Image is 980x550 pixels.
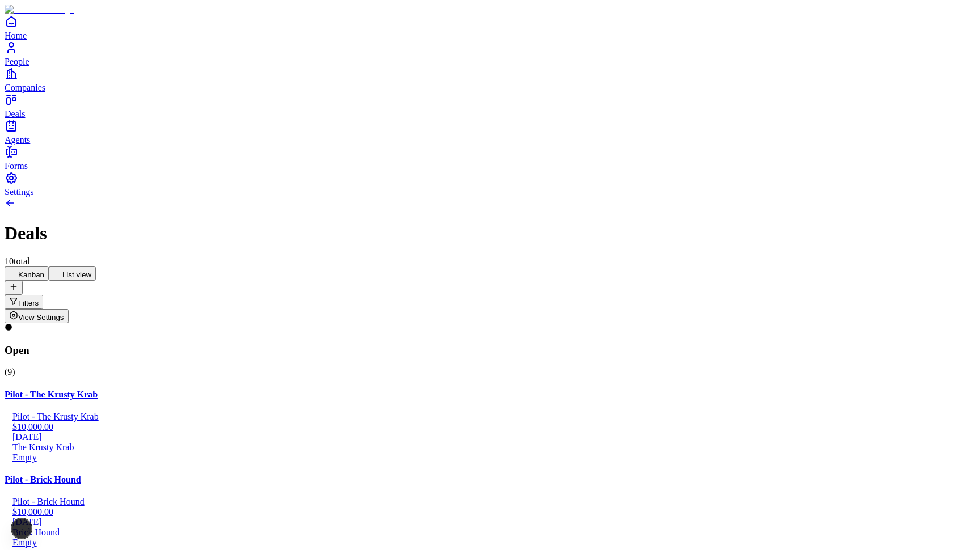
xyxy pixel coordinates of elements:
span: ( 9 ) [5,367,15,376]
button: List view [49,266,96,281]
a: Pilot - Brick HoundPilot - Brick Hound$10,000.00[DATE]Brick HoundEmpty [5,475,975,548]
button: Kanban [5,266,49,281]
a: Deals [5,93,975,119]
div: Brick Hound [5,527,975,538]
span: Companies [5,83,45,92]
div: Pilot - Brick Hound [5,497,975,507]
button: Open natural language filter [5,295,43,309]
a: Settings [5,171,975,197]
a: Companies [5,67,975,92]
span: Agents [5,135,30,145]
span: Home [5,31,27,40]
h4: Pilot - Brick Hound [5,475,975,485]
a: Forms [5,145,975,171]
button: View Settings [5,309,69,323]
h1: Deals [5,223,975,244]
span: Empty [12,538,37,547]
h4: Pilot - The Krusty Krab [5,390,975,400]
div: [DATE] [5,432,975,442]
a: Agents [5,119,975,145]
div: $10,000.00 [5,422,975,432]
span: Forms [5,161,28,171]
div: 10 total [5,256,975,266]
span: People [5,57,29,66]
span: View Settings [18,313,64,321]
a: Home [5,15,975,40]
img: Item Brain Logo [5,5,74,15]
span: Settings [5,187,34,197]
div: $10,000.00 [5,507,975,517]
a: Pilot - The Krusty KrabPilot - The Krusty Krab$10,000.00[DATE]The Krusty KrabEmpty [5,390,975,463]
div: The Krusty Krab [5,442,975,452]
div: Pilot - The Krusty Krab [5,412,975,422]
a: People [5,41,975,66]
h3: Open [5,344,975,357]
div: Open natural language filter [5,295,975,309]
span: Deals [5,109,25,119]
div: [DATE] [5,517,975,527]
span: Empty [12,452,37,462]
